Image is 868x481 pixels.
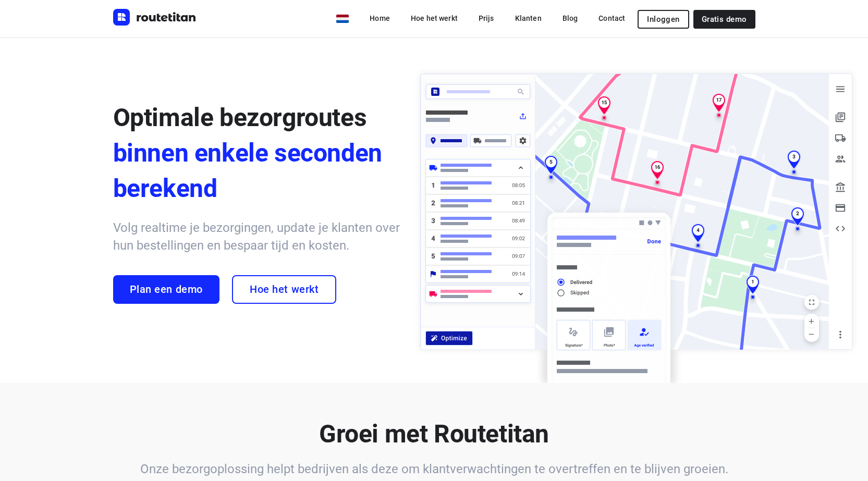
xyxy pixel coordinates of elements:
[702,15,747,23] span: Gratis demo
[130,283,203,295] span: Plan een demo
[470,9,503,28] a: Prijs
[113,103,367,132] span: Optimale bezorgroutes
[361,9,398,28] a: Home
[113,460,755,478] h6: Onze bezorgoplossing helpt bedrijven als deze om klantverwachtingen te overtreffen en te blijven ...
[647,15,679,23] span: Inloggen
[113,9,197,28] a: Routetitan
[507,9,550,28] a: Klanten
[113,135,400,206] span: binnen enkele seconden berekend
[250,283,319,295] span: Hoe het werkt
[232,275,336,304] a: Hoe het werkt
[554,9,586,28] a: Blog
[319,419,549,449] b: Groei met Routetitan
[693,10,755,29] a: Gratis demo
[590,9,633,28] a: Contact
[113,275,219,304] a: Plan een demo
[402,9,466,28] a: Hoe het werkt
[414,67,859,384] img: illustration
[638,10,689,29] button: Inloggen
[113,9,197,26] img: Routetitan logo
[113,219,400,254] h6: Volg realtime je bezorgingen, update je klanten over hun bestellingen en bespaar tijd en kosten.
